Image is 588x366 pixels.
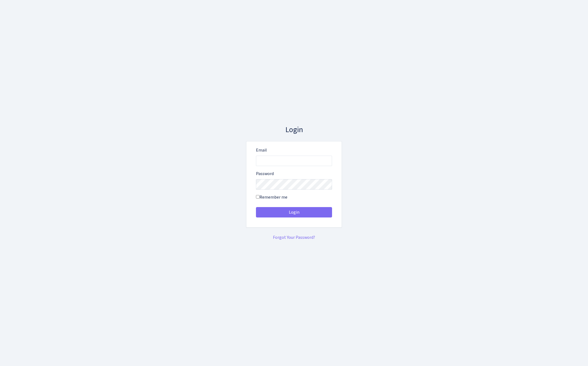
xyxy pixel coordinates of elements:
[256,194,287,201] label: Remember me
[273,234,315,240] a: Forgot Your Password?
[256,147,267,153] label: Email
[256,195,260,199] input: Remember me
[246,125,342,135] h3: Login
[256,207,332,217] button: Login
[256,170,274,177] label: Password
